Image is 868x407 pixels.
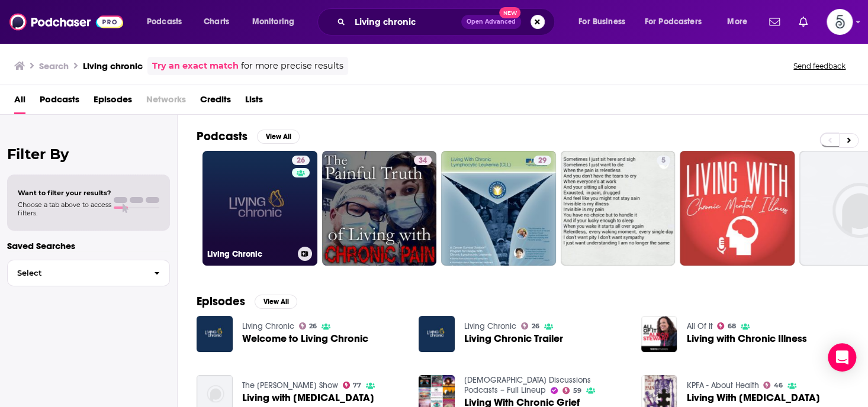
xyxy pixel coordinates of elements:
span: for more precise results [241,59,343,73]
span: Networks [146,90,186,114]
span: For Podcasters [645,14,702,30]
button: open menu [139,12,197,31]
a: Living with Chronic Illness [686,334,806,344]
a: Show notifications dropdown [794,12,812,32]
img: Podchaser - Follow, Share and Rate Podcasts [9,11,123,33]
a: 34 [414,156,432,165]
a: 34 [322,151,437,266]
button: Show profile menu [827,9,853,35]
span: 26 [532,324,539,329]
h3: Living chronic [83,60,143,72]
a: KPFA - About Health [686,380,758,390]
a: 5 [561,151,676,266]
a: Credits [200,90,231,114]
a: Living Chronic [464,321,516,331]
span: New [499,7,520,18]
button: open menu [719,12,762,31]
a: PodcastsView All [197,129,300,144]
a: The Pat Kenny Show [242,380,338,390]
a: Living Chronic [242,321,294,331]
span: 59 [573,388,581,393]
a: Charts [196,12,236,31]
a: 26 [292,156,310,165]
div: Search podcasts, credits, & more... [329,8,566,35]
p: Saved Searches [7,240,170,251]
span: 29 [538,155,546,167]
span: Open Advanced [467,19,516,25]
a: 46 [763,382,783,389]
img: Living with Chronic Illness [641,316,677,352]
span: 68 [728,324,736,329]
a: Episodes [94,90,132,114]
span: More [727,14,747,30]
img: Living Chronic Trailer [419,316,455,352]
button: View All [255,295,297,309]
button: Select [7,260,170,286]
span: 5 [661,155,666,167]
input: Search podcasts, credits, & more... [350,12,461,31]
a: Welcome to Living Chronic [242,334,368,344]
a: 29 [441,151,556,266]
a: EpisodesView All [197,294,297,309]
a: 26 [521,322,539,330]
span: For Business [578,14,625,30]
div: Open Intercom Messenger [828,343,856,372]
button: Send feedback [790,61,849,71]
a: All [14,90,25,114]
span: Choose a tab above to access filters. [18,201,111,217]
img: Welcome to Living Chronic [197,316,233,352]
span: 26 [309,324,317,329]
a: Living Chronic Trailer [464,334,563,344]
span: Monitoring [252,14,294,30]
a: Mormon Discussions Podcasts – Full Lineup [464,375,591,395]
a: Living with chronic pain [242,393,374,403]
a: 29 [533,156,551,165]
span: Logged in as Spiral5-G2 [827,9,853,35]
a: Try an exact match [152,59,239,73]
span: Living With [MEDICAL_DATA] [686,393,819,403]
button: open menu [244,12,310,31]
h2: Podcasts [197,129,247,144]
button: View All [257,130,300,144]
span: 77 [353,383,361,388]
a: 5 [657,156,670,165]
a: 68 [717,322,736,330]
a: Lists [245,90,263,114]
a: Podcasts [40,90,79,114]
h2: Filter By [7,146,170,163]
img: User Profile [827,9,853,35]
a: Living With Chronic Pain [686,393,819,403]
a: 26 [299,322,317,330]
span: Select [8,269,144,277]
span: 34 [419,155,427,167]
span: Living with [MEDICAL_DATA] [242,393,374,403]
button: Open AdvancedNew [461,15,521,29]
span: Podcasts [147,14,182,30]
button: open menu [570,12,640,31]
span: 46 [774,383,783,388]
a: 26Living Chronic [202,151,317,266]
h2: Episodes [197,294,245,309]
h3: Search [39,60,69,72]
span: Charts [204,14,229,30]
h3: Living Chronic [207,249,293,259]
a: Show notifications dropdown [764,12,785,32]
a: All Of It [686,321,712,331]
a: 77 [343,382,362,389]
a: 59 [562,387,581,394]
span: 26 [297,155,305,167]
button: open menu [637,12,719,31]
span: Want to filter your results? [18,189,111,197]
